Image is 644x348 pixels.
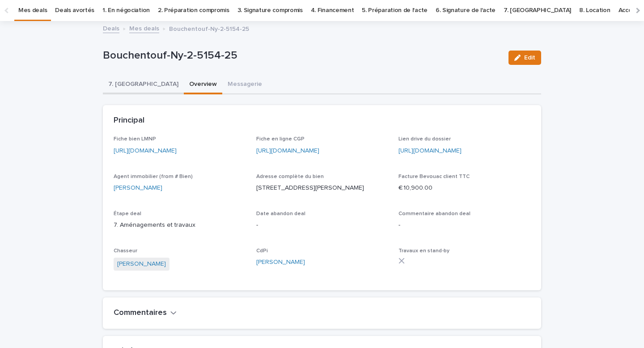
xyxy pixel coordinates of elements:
[114,308,167,318] h2: Commentaires
[103,76,184,94] button: 7. [GEOGRAPHIC_DATA]
[184,76,222,94] button: Overview
[256,221,388,230] p: -
[256,248,268,254] span: CdPi
[398,174,470,179] span: Facture Bevouac client TTC
[117,259,166,269] a: [PERSON_NAME]
[524,55,535,61] span: Edit
[398,248,449,254] span: Travaux en stand-by
[114,308,177,318] button: Commentaires
[103,49,501,62] p: Bouchentouf-Ny-2-5154-25
[398,148,462,154] a: [URL][DOMAIN_NAME]
[103,23,119,33] a: Deals
[114,148,177,154] a: [URL][DOMAIN_NAME]
[114,211,141,216] span: Étape deal
[256,148,319,154] a: [URL][DOMAIN_NAME]
[114,183,162,193] a: [PERSON_NAME]
[114,116,144,126] h2: Principal
[256,183,388,193] p: [STREET_ADDRESS][PERSON_NAME]
[256,211,305,216] span: Date abandon deal
[256,174,324,179] span: Adresse complète du bien
[398,136,451,142] span: Lien drive du dossier
[508,51,541,65] button: Edit
[114,221,246,230] p: 7. Aménagements et travaux
[114,248,137,254] span: Chasseur
[114,136,156,142] span: Fiche bien LMNP
[398,183,530,193] p: € 10,900.00
[222,76,267,94] button: Messagerie
[256,258,305,267] a: [PERSON_NAME]
[129,23,159,33] a: Mes deals
[114,174,193,179] span: Agent immobilier (from # Bien)
[398,211,470,216] span: Commentaire abandon deal
[256,136,305,142] span: Fiche en ligne CGP
[398,221,530,230] p: -
[169,23,249,33] p: Bouchentouf-Ny-2-5154-25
